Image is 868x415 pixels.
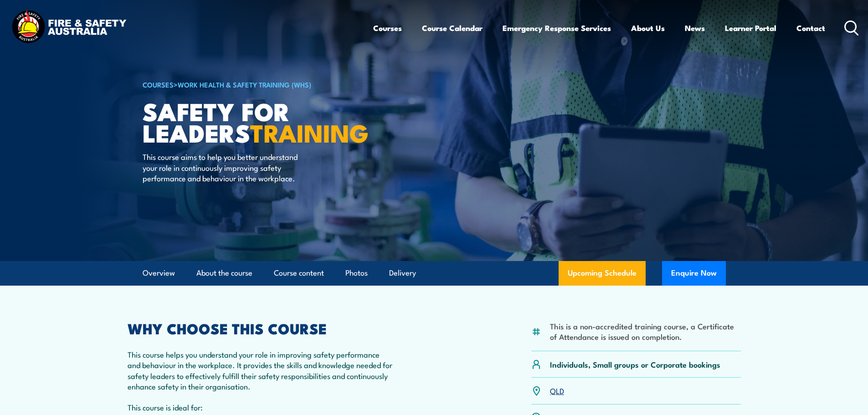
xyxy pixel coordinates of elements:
strong: TRAINING [250,113,369,151]
a: Emergency Response Services [503,16,611,40]
p: This course aims to help you better understand your role in continuously improving safety perform... [143,151,309,183]
a: News [685,16,705,40]
a: About the course [196,261,252,285]
h6: > [143,79,368,90]
a: Learner Portal [725,16,776,40]
p: Individuals, Small groups or Corporate bookings [550,359,720,369]
h1: Safety For Leaders [143,100,368,143]
a: Courses [373,16,402,40]
a: Work Health & Safety Training (WHS) [178,79,311,89]
a: Photos [345,261,368,285]
a: About Us [631,16,665,40]
p: This course helps you understand your role in improving safety performance and behaviour in the w... [128,349,394,392]
a: Contact [796,16,825,40]
a: COURSES [143,79,174,89]
a: Delivery [389,261,416,285]
button: Enquire Now [662,261,726,286]
a: Upcoming Schedule [559,261,646,286]
p: This course is ideal for: [128,402,394,412]
a: Overview [143,261,175,285]
a: Course content [274,261,324,285]
li: This is a non-accredited training course, a Certificate of Attendance is issued on completion. [550,321,741,342]
a: Course Calendar [422,16,483,40]
h2: WHY CHOOSE THIS COURSE [128,322,394,334]
a: QLD [550,385,564,396]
